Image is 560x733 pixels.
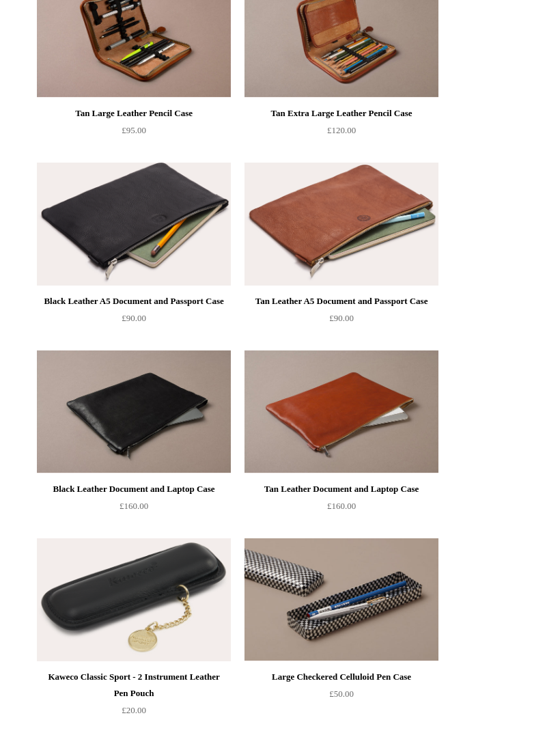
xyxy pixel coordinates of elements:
[244,163,438,286] a: Tan Leather A5 Document and Passport Case Tan Leather A5 Document and Passport Case
[122,125,146,135] span: £95.00
[37,350,231,473] img: Black Leather Document and Laptop Case
[37,481,231,537] a: Black Leather Document and Laptop Case £160.00
[244,105,438,161] a: Tan Extra Large Leather Pencil Case £120.00
[244,538,438,661] img: Large Checkered Celluloid Pen Case
[37,538,231,661] img: Kaweco Classic Sport - 2 Instrument Leather Pen Pouch
[37,350,231,473] a: Black Leather Document and Laptop Case Black Leather Document and Laptop Case
[244,350,438,473] img: Tan Leather Document and Laptop Case
[122,705,146,715] span: £20.00
[37,163,231,286] img: Black Leather A5 Document and Passport Case
[327,501,356,511] span: £160.00
[329,689,354,699] span: £50.00
[244,163,438,286] img: Tan Leather A5 Document and Passport Case
[40,669,227,702] div: Kaweco Classic Sport - 2 Instrument Leather Pen Pouch
[244,293,438,349] a: Tan Leather A5 Document and Passport Case £90.00
[37,163,231,286] a: Black Leather A5 Document and Passport Case Black Leather A5 Document and Passport Case
[244,669,438,725] a: Large Checkered Celluloid Pen Case £50.00
[40,105,227,122] div: Tan Large Leather Pencil Case
[244,538,438,661] a: Large Checkered Celluloid Pen Case Large Checkered Celluloid Pen Case
[327,125,356,135] span: £120.00
[37,293,231,349] a: Black Leather A5 Document and Passport Case £90.00
[40,481,227,497] div: Black Leather Document and Laptop Case
[248,481,435,497] div: Tan Leather Document and Laptop Case
[120,501,148,511] span: £160.00
[248,293,435,309] div: Tan Leather A5 Document and Passport Case
[248,105,435,122] div: Tan Extra Large Leather Pencil Case
[244,481,438,537] a: Tan Leather Document and Laptop Case £160.00
[40,293,227,309] div: Black Leather A5 Document and Passport Case
[37,669,231,725] a: Kaweco Classic Sport - 2 Instrument Leather Pen Pouch £20.00
[244,350,438,473] a: Tan Leather Document and Laptop Case Tan Leather Document and Laptop Case
[37,538,231,661] a: Kaweco Classic Sport - 2 Instrument Leather Pen Pouch Kaweco Classic Sport - 2 Instrument Leather...
[248,669,435,685] div: Large Checkered Celluloid Pen Case
[37,105,231,161] a: Tan Large Leather Pencil Case £95.00
[122,313,146,323] span: £90.00
[329,313,354,323] span: £90.00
